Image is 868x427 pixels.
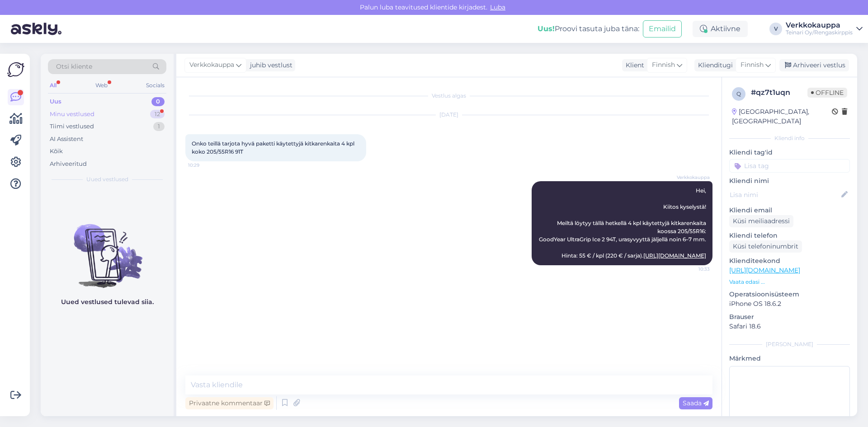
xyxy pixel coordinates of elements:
[751,87,807,98] div: # qz7t1uqn
[786,22,863,36] a: VerkkokauppaTeinari Oy/Rengaskirppis
[50,97,61,106] div: Uus
[94,80,109,91] div: Web
[86,175,128,183] span: Uued vestlused
[56,62,92,71] span: Otsi kliente
[144,80,166,91] div: Socials
[729,340,850,348] div: [PERSON_NAME]
[643,252,706,259] a: [URL][DOMAIN_NAME]
[729,290,850,299] p: Operatsioonisüsteem
[683,399,709,407] span: Saada
[185,92,712,100] div: Vestlus algas
[729,299,850,309] p: iPhone OS 18.6.2
[779,59,849,71] div: Arhiveeri vestlus
[7,61,24,78] img: Askly Logo
[538,24,555,33] b: Uus!
[741,60,764,70] span: Finnish
[189,60,234,70] span: Verkkokauppa
[153,122,165,131] div: 1
[50,147,63,156] div: Kõik
[652,60,675,70] span: Finnish
[693,21,748,37] div: Aktiivne
[694,61,733,70] div: Klienditugi
[185,111,712,119] div: [DATE]
[50,135,83,144] div: AI Assistent
[729,278,850,286] p: Vaata edasi ...
[807,88,847,98] span: Offline
[151,97,165,106] div: 0
[622,61,644,70] div: Klient
[729,354,850,363] p: Märkmed
[50,110,94,119] div: Minu vestlused
[729,231,850,240] p: Kliendi telefon
[188,162,222,169] span: 10:29
[732,107,832,126] div: [GEOGRAPHIC_DATA], [GEOGRAPHIC_DATA]
[769,23,782,35] div: V
[48,80,58,91] div: All
[729,256,850,266] p: Klienditeekond
[729,266,800,274] a: [URL][DOMAIN_NAME]
[676,174,710,181] span: Verkkokauppa
[61,297,154,307] p: Uued vestlused tulevad siia.
[538,23,639,34] div: Proovi tasuta juba täna:
[192,140,356,155] span: Onko teillä tarjota hyvä paketti käytettyjä kitkarenkaita 4 kpl koko 205/55R16 91T
[487,3,508,11] span: Luba
[50,160,87,169] div: Arhiveeritud
[729,134,850,142] div: Kliendi info
[729,215,793,227] div: Küsi meiliaadressi
[730,190,840,200] input: Lisa nimi
[150,110,165,119] div: 12
[729,322,850,331] p: Safari 18.6
[729,206,850,215] p: Kliendi email
[676,266,710,272] span: 10:33
[729,240,802,253] div: Küsi telefoninumbrit
[729,176,850,186] p: Kliendi nimi
[643,20,682,38] button: Emailid
[41,208,174,289] img: No chats
[50,122,94,131] div: Tiimi vestlused
[246,61,292,70] div: juhib vestlust
[539,187,708,259] span: Hei, Kiitos kyselystä! Meiltä löytyy tällä hetkellä 4 kpl käytettyjä kitkarenkaita koossa 205/55R...
[729,312,850,322] p: Brauser
[185,397,274,409] div: Privaatne kommentaar
[729,148,850,157] p: Kliendi tag'id
[786,29,853,36] div: Teinari Oy/Rengaskirppis
[786,22,853,29] div: Verkkokauppa
[736,90,741,97] span: q
[729,159,850,173] input: Lisa tag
